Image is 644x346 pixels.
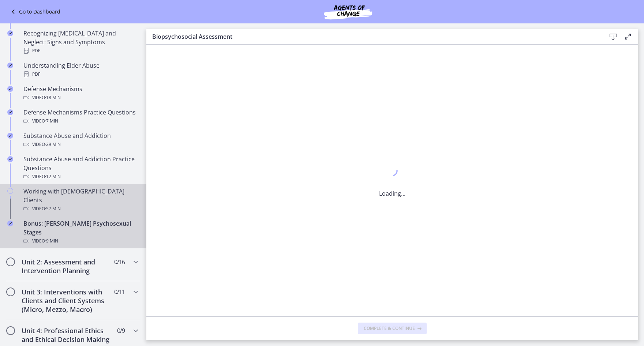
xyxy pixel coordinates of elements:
i: Completed [7,86,13,92]
div: Defense Mechanisms [23,84,138,102]
div: Understanding Elder Abuse [23,61,138,79]
h2: Unit 4: Professional Ethics and Ethical Decision Making [22,326,111,344]
span: 0 / 16 [114,257,125,266]
button: Complete & continue [358,323,427,334]
h3: Biopsychosocial Assessment [152,32,594,41]
a: Go to Dashboard [9,7,60,16]
p: Loading... [379,189,405,198]
span: · 57 min [45,204,61,213]
div: Video [23,93,138,102]
span: 0 / 9 [117,326,125,335]
div: Video [23,172,138,181]
span: · 7 min [45,117,58,125]
div: Video [23,237,138,245]
span: · 18 min [45,93,61,102]
i: Completed [7,156,13,162]
i: Completed [7,30,13,36]
span: · 12 min [45,172,61,181]
i: Completed [7,133,13,139]
span: Complete & continue [364,326,415,331]
div: PDF [23,46,138,55]
div: Recognizing [MEDICAL_DATA] and Neglect: Signs and Symptoms [23,29,138,55]
div: Defense Mechanisms Practice Questions [23,108,138,125]
div: Video [23,117,138,125]
div: Bonus: [PERSON_NAME] Psychosexual Stages [23,219,138,245]
div: Substance Abuse and Addiction Practice Questions [23,155,138,181]
h2: Unit 2: Assessment and Intervention Planning [22,257,111,275]
div: Video [23,204,138,213]
span: 0 / 11 [114,287,125,296]
div: Video [23,140,138,149]
div: 1 [379,163,405,180]
div: Substance Abuse and Addiction [23,131,138,149]
div: Working with [DEMOGRAPHIC_DATA] Clients [23,187,138,213]
i: Completed [7,221,13,226]
span: · 9 min [45,237,58,245]
img: Agents of Change Social Work Test Prep [304,3,392,20]
i: Completed [7,63,13,68]
i: Completed [7,109,13,115]
h2: Unit 3: Interventions with Clients and Client Systems (Micro, Mezzo, Macro) [22,287,111,314]
div: PDF [23,70,138,79]
span: · 29 min [45,140,61,149]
